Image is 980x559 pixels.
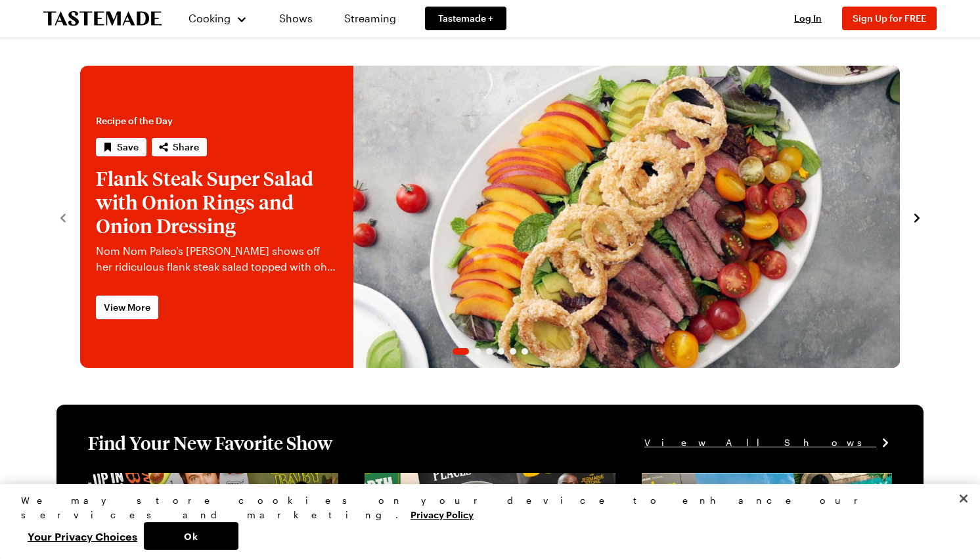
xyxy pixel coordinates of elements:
span: View All Shows [644,436,876,450]
button: Share [152,138,207,156]
div: We may store cookies on your device to enhance our services and marketing. [21,493,948,522]
span: Tastemade + [438,12,493,25]
button: Cooking [188,3,248,34]
button: Sign Up for FREE [842,7,937,30]
span: Save [117,141,139,154]
button: Ok [144,522,238,550]
span: View More [104,301,150,314]
span: Go to slide 5 [510,348,516,355]
button: Close [949,484,978,513]
button: navigate to next item [910,209,924,225]
h1: Find Your New Favorite Show [88,431,332,455]
a: View More [96,296,158,319]
a: View All Shows [644,436,892,450]
span: Cooking [189,12,231,24]
div: 1 / 6 [80,66,900,368]
span: Go to slide 3 [486,348,493,355]
a: Tastemade + [425,7,506,30]
button: Save recipe [96,138,146,156]
a: View full content for [object Object] [365,474,544,487]
span: Log In [794,12,822,24]
span: Go to slide 1 [453,348,469,355]
button: Your Privacy Choices [21,522,144,550]
button: navigate to previous item [56,209,70,225]
span: Go to slide 6 [522,348,528,355]
a: View full content for [object Object] [88,474,267,487]
a: To Tastemade Home Page [43,11,162,26]
span: Go to slide 4 [498,348,504,355]
a: View full content for [object Object] [642,474,821,487]
span: Sign Up for FREE [853,12,926,24]
span: Share [173,141,199,154]
span: Go to slide 2 [474,348,481,355]
a: More information about your privacy, opens in a new tab [411,508,474,520]
button: Log In [782,12,834,25]
div: Privacy [21,493,948,550]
